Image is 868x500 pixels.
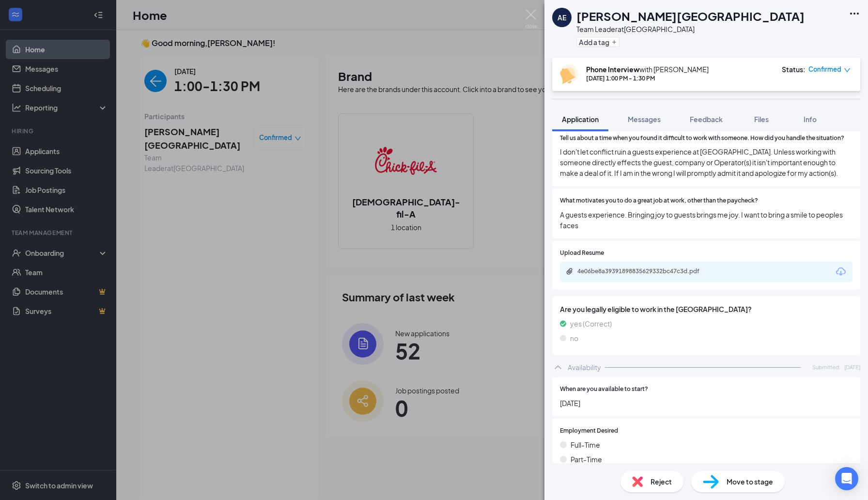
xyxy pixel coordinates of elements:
[690,115,723,124] span: Feedback
[576,24,805,34] div: Team Leader at [GEOGRAPHIC_DATA]
[552,361,564,373] svg: ChevronUp
[560,134,844,143] span: Tell us about a time when you found it difficult to work with someone. How did you handle the sit...
[577,267,713,275] div: 4e06be8a39391898835629332bc47c3d.pdf
[560,196,758,205] span: What motivates you to do a great job at work, other than the paycheck?
[576,37,620,47] button: PlusAdd a tag
[560,146,852,178] span: I don't let conflict ruin a guests experience at [GEOGRAPHIC_DATA]. Unless working with someone d...
[560,398,852,408] span: [DATE]
[812,363,840,371] span: Submitted:
[570,318,612,329] span: yes (Correct)
[804,115,817,124] span: Info
[560,385,648,394] span: When are you available to start?
[558,13,566,22] div: AE
[566,267,723,277] a: Paperclip4e06be8a39391898835629332bc47c3d.pdf
[576,8,805,24] h1: [PERSON_NAME][GEOGRAPHIC_DATA]
[844,67,851,74] span: down
[754,115,769,124] span: Files
[586,65,639,74] b: Phone Interview
[570,333,578,344] span: no
[568,362,601,372] div: Availability
[560,249,604,258] span: Upload Resume
[611,39,617,45] svg: Plus
[586,74,709,82] div: [DATE] 1:00 PM - 1:30 PM
[560,209,852,231] span: A guests experience. Bringing joy to guests brings me joy. I want to bring a smile to peoples faces
[560,304,852,314] span: Are you legally eligible to work in the [GEOGRAPHIC_DATA]?
[849,8,860,19] svg: Ellipses
[562,115,599,124] span: Application
[835,266,847,278] svg: Download
[835,467,858,490] div: Open Intercom Messenger
[586,64,709,74] div: with [PERSON_NAME]
[727,476,773,487] span: Move to stage
[844,363,860,371] span: [DATE]
[628,115,661,124] span: Messages
[782,64,806,74] div: Status :
[566,267,573,275] svg: Paperclip
[651,476,672,487] span: Reject
[808,64,841,74] span: Confirmed
[560,426,618,436] span: Employment Desired
[571,439,600,450] span: Full-Time
[571,454,602,465] span: Part-Time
